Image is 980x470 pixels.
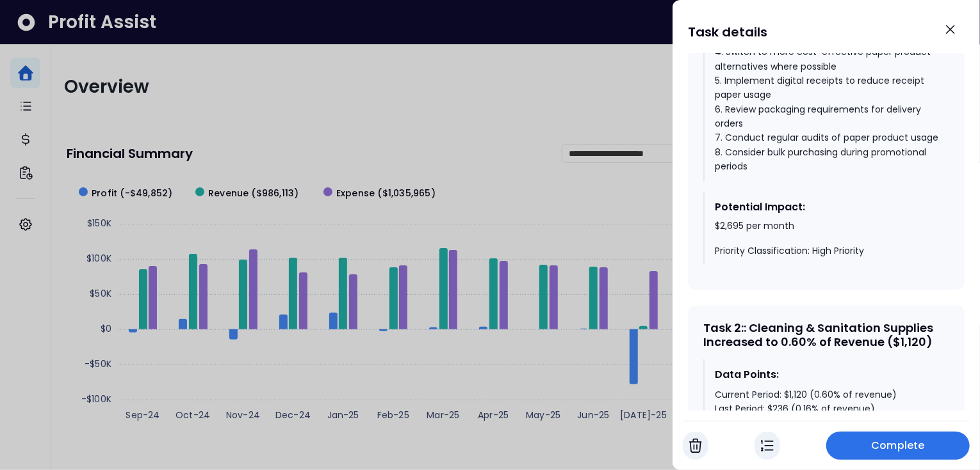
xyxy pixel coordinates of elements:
[715,220,939,258] div: $2,695 per month Priority Classification: High Priority
[872,438,925,453] span: Complete
[761,438,774,453] img: In Progress
[703,321,949,349] div: Task 2 : : Cleaning & Sanitation Supplies Increased to 0.60% of Revenue ($1,120)
[715,367,939,382] div: Data Points:
[826,432,970,460] button: Complete
[936,15,965,43] button: Close
[715,200,939,215] div: Potential Impact:
[689,438,702,453] img: Cancel Task
[688,20,767,43] h1: Task details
